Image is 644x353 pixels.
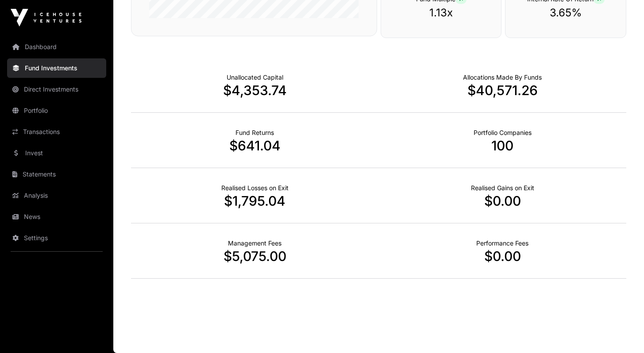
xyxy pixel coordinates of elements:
p: 1.13x [399,6,484,20]
p: $641.04 [131,138,379,153]
a: Fund Investments [7,58,106,78]
p: Fund Performance Fees (Carry) incurred to date [476,239,528,248]
p: Realised Returns from Funds [235,128,274,137]
a: Direct Investments [7,80,106,99]
a: Settings [7,228,106,248]
a: Analysis [7,186,106,205]
p: Capital Deployed Into Companies [463,73,542,82]
p: $1,795.04 [131,193,379,209]
p: $0.00 [379,193,627,209]
p: $4,353.74 [131,82,379,98]
p: 3.65% [523,6,608,20]
iframe: Chat Widget [600,311,644,353]
p: $0.00 [379,248,627,264]
p: $5,075.00 [131,248,379,264]
p: 100 [379,138,627,153]
p: Net Realised on Positive Exits [471,184,534,192]
a: Statements [7,165,106,184]
a: Dashboard [7,37,106,57]
p: Net Realised on Negative Exits [221,184,289,192]
img: Icehouse Ventures Logo [11,9,81,27]
a: Portfolio [7,101,106,120]
p: Cash not yet allocated [227,73,283,82]
p: Fund Management Fees incurred to date [228,239,282,248]
p: Number of Companies Deployed Into [474,128,532,137]
a: Invest [7,143,106,163]
a: News [7,207,106,226]
p: $40,571.26 [379,82,627,98]
a: Transactions [7,122,106,142]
